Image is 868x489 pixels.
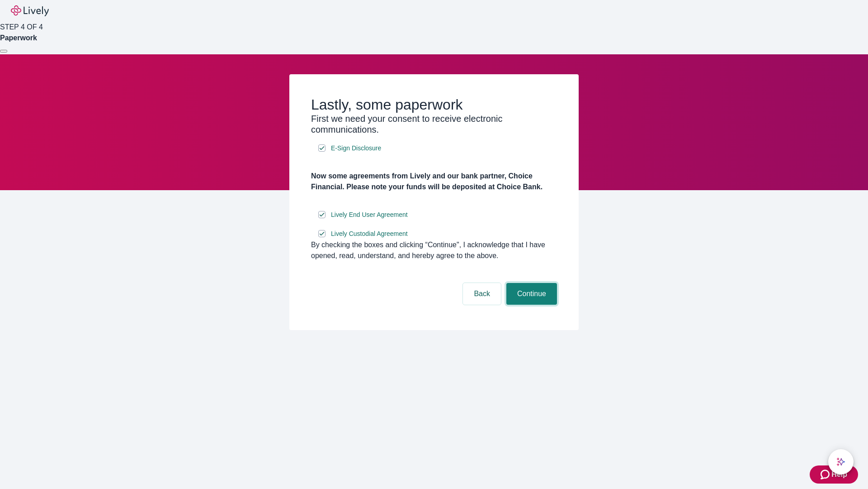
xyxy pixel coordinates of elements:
[331,144,381,153] span: E-Sign Disclosure
[463,283,501,305] button: Back
[828,449,854,475] button: chat
[831,469,847,480] span: Help
[311,113,557,135] h3: First we need your consent to receive electronic communications.
[329,143,383,154] a: e-sign disclosure document
[311,240,557,261] div: By checking the boxes and clicking “Continue", I acknowledge that I have opened, read, understand...
[331,229,408,239] span: Lively Custodial Agreement
[329,228,410,240] a: e-sign disclosure document
[11,5,49,16] img: Lively
[821,469,831,480] svg: Zendesk support icon
[506,283,557,305] button: Continue
[331,210,408,220] span: Lively End User Agreement
[836,457,845,466] svg: Lively AI Assistant
[311,96,557,113] h2: Lastly, some paperwork
[329,209,410,221] a: e-sign disclosure document
[311,171,557,192] h4: Now some agreements from Lively and our bank partner, Choice Financial. Please note your funds wi...
[810,465,858,484] button: Zendesk support iconHelp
